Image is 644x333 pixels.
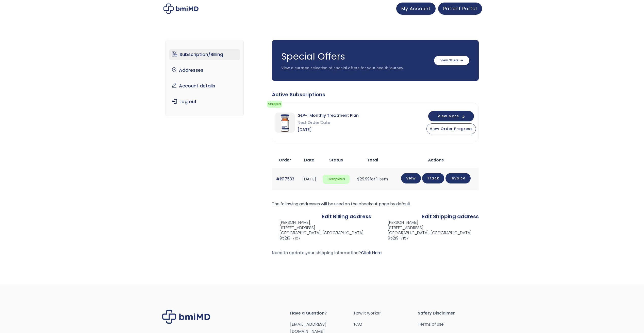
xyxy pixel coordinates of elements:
span: Completed [323,175,349,184]
span: View Order Progress [430,126,473,131]
a: Terms of use [418,321,482,328]
span: Status [329,157,343,163]
a: Click Here [361,250,382,256]
button: View Order Progress [426,123,476,134]
img: Brand Logo [162,310,210,324]
time: [DATE] [302,176,316,182]
button: View More [428,111,474,121]
img: My account [163,4,199,14]
h3: Special Offers [281,50,429,63]
span: Have a Question? [290,310,354,317]
a: FAQ [354,321,418,328]
span: Total [367,157,378,163]
span: $ [357,176,360,182]
span: Safety Disclaimer [418,310,482,317]
span: GLP-1 Monthly Treatment Plan [298,112,359,119]
nav: Account pages [165,40,244,116]
a: How it works? [354,310,418,317]
a: Account details [169,81,240,91]
a: Edit Shipping address [422,213,479,220]
span: Actions [428,157,444,163]
a: Log out [169,96,240,107]
a: Edit Billing address [322,213,371,220]
address: [PERSON_NAME] [STREET_ADDRESS] [GEOGRAPHIC_DATA], [GEOGRAPHIC_DATA] 95219-7157 [379,220,479,241]
td: for 1 item [352,168,393,190]
span: Patient Portal [443,5,477,12]
span: [DATE] [298,126,359,133]
span: View More [438,115,459,118]
a: View [401,173,421,183]
a: Track [422,173,444,183]
a: My Account [396,3,436,15]
span: Shipped [267,101,282,108]
a: Addresses [169,65,240,76]
span: Need to update your shipping information? [272,250,382,256]
a: #1917533 [276,176,294,182]
span: Next Order Date [298,119,359,126]
p: View a curated selection of special offers for your health journey. [281,66,429,71]
a: Subscription/Billing [169,49,240,60]
div: Active Subscriptions [272,91,479,98]
span: Date [304,157,314,163]
span: My Account [401,5,431,12]
span: 29.99 [357,176,370,182]
span: Order [279,157,291,163]
img: GLP-1 Monthly Treatment Plan [275,113,295,133]
a: Invoice [445,173,471,183]
a: Patient Portal [438,3,482,15]
p: The following addresses will be used on the checkout page by default. [272,200,479,208]
address: [PERSON_NAME] [STREET_ADDRESS] [GEOGRAPHIC_DATA], [GEOGRAPHIC_DATA] 95219-7157 [272,220,371,241]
